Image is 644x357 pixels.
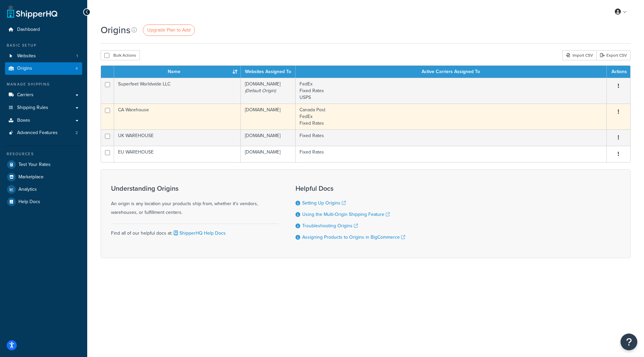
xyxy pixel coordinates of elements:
[5,23,82,36] a: Dashboard
[296,129,607,146] td: Fixed Rates
[17,118,30,123] span: Boxes
[5,183,82,195] a: Analytics
[17,92,34,98] span: Carriers
[596,50,631,60] a: Export CSV
[5,159,82,171] a: Test Your Rates
[5,50,82,62] li: Websites
[111,185,279,192] h3: Understanding Origins
[5,102,82,114] a: Shipping Rules
[5,43,82,48] div: Basic Setup
[147,26,191,34] span: Upgrade Plan to Add
[114,78,241,104] td: Superfeet Worldwide LLC
[17,130,58,136] span: Advanced Features
[5,127,82,139] li: Advanced Features
[5,171,82,183] a: Marketplace
[76,53,78,59] span: 1
[101,23,130,37] h1: Origins
[17,105,48,111] span: Shipping Rules
[18,187,37,192] span: Analytics
[296,104,607,129] td: Canada Post FedEx Fixed Rates
[5,114,82,127] a: Boxes
[114,104,241,129] td: CA Warehouse
[5,62,82,75] a: Origins 4
[241,104,296,129] td: [DOMAIN_NAME]
[5,127,82,139] a: Advanced Features 2
[562,50,596,60] div: Import CSV
[5,62,82,75] li: Origins
[18,162,51,168] span: Test Your Rates
[296,185,405,192] h3: Helpful Docs
[5,81,82,87] div: Manage Shipping
[296,66,607,78] th: Active Carriers Assigned To
[101,50,140,60] button: Bulk Actions
[296,146,607,162] td: Fixed Rates
[607,66,630,78] th: Actions
[241,66,296,78] th: Websites Assigned To
[75,66,78,71] span: 4
[17,53,36,59] span: Websites
[172,230,226,237] a: ShipperHQ Help Docs
[114,66,241,78] th: Name : activate to sort column ascending
[241,78,296,104] td: [DOMAIN_NAME]
[114,146,241,162] td: EU WAREHOUSE
[245,87,276,94] i: (Default Origin)
[302,211,390,218] a: Using the Multi-Origin Shipping Feature
[111,224,279,238] div: Find all of our helpful docs at:
[5,50,82,62] a: Websites 1
[7,5,57,18] a: ShipperHQ Home
[621,334,637,350] button: Open Resource Center
[302,222,358,229] a: Troubleshooting Origins
[5,89,82,101] a: Carriers
[18,199,40,205] span: Help Docs
[5,196,82,208] a: Help Docs
[241,146,296,162] td: [DOMAIN_NAME]
[241,129,296,146] td: [DOMAIN_NAME]
[143,24,195,36] a: Upgrade Plan to Add
[114,129,241,146] td: UK WAREHOUSE
[75,130,78,136] span: 2
[302,234,405,241] a: Assigning Products to Origins in BigCommerce
[18,174,44,180] span: Marketplace
[111,185,279,217] div: An origin is any location your products ship from, whether it's vendors, warehouses, or fulfillme...
[296,78,607,104] td: FedEx Fixed Rates USPS
[5,151,82,157] div: Resources
[302,199,346,206] a: Setting Up Origins
[17,66,32,71] span: Origins
[17,27,40,33] span: Dashboard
